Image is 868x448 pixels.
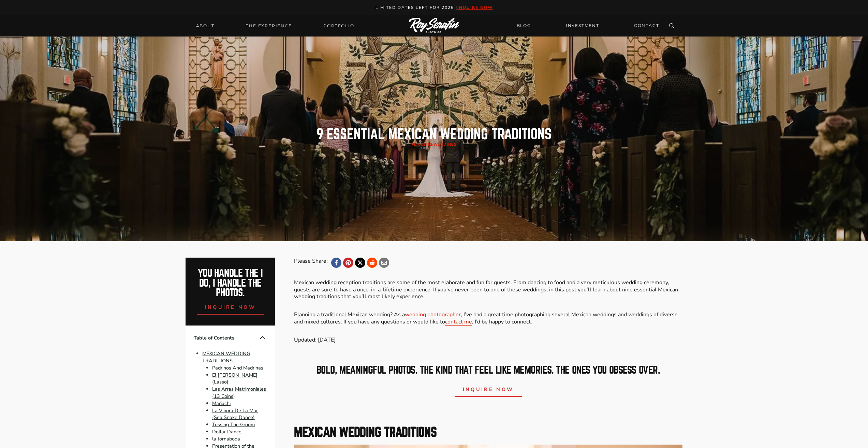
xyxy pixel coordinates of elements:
[294,336,682,344] p: Updated: [DATE]
[212,428,241,435] a: Dollar Dance
[259,334,267,342] button: Collapse Table of Contents
[193,269,268,298] h2: You handle the i do, I handle the photos.
[463,386,514,393] span: inquire now
[212,386,266,400] a: Las Arras Matrimoniales (13 Coins)
[405,311,461,318] a: wedding photographer
[294,311,682,326] p: Planning a traditional Mexican wedding? As a , I’ve had a great time photographing several Mexica...
[212,364,263,371] a: Padrinos And Madrinas
[433,142,456,147] a: Weddings
[242,21,296,31] a: THE EXPERIENCE
[212,372,258,386] a: El [PERSON_NAME] (Lasso)
[317,128,551,141] h1: 9 Essential Mexican Wedding Traditions
[202,350,250,364] a: MEXICAN WEDDING TRADITIONS
[412,142,457,147] span: /
[319,21,358,31] a: Portfolio
[667,21,676,31] button: View Search Form
[294,365,682,375] h2: bold, meaningful photos. The kind that feel like memories. The ones you obsess over.
[294,258,328,268] div: Please Share:
[513,20,663,32] nav: Secondary Navigation
[513,20,535,32] a: BLOG
[197,298,264,315] a: inquire now
[212,407,258,421] a: La Vibora De La Mar (Sea Snake Dance)
[455,380,522,397] a: inquire now
[212,400,231,407] a: Mariachi
[409,18,459,34] img: Logo of Roy Serafin Photo Co., featuring stylized text in white on a light background, representi...
[412,142,432,147] a: planning
[205,304,256,310] span: inquire now
[343,258,353,268] a: Pinterest
[8,4,861,11] p: Limited Dates LEft for 2026 |
[355,258,365,268] a: X
[630,20,663,32] a: CONTACT
[445,318,472,326] a: contact me
[192,21,219,31] a: About
[194,334,259,342] span: Table of Contents
[294,426,437,439] strong: MEXICAN WEDDING TRADITIONS
[212,435,240,442] a: la tornaboda
[294,279,682,300] p: Mexican wedding reception traditions are some of the most elaborate and fun for guests. From danc...
[331,258,341,268] a: Facebook
[212,421,255,428] a: Tossing The Groom
[379,258,389,268] a: Email
[457,5,493,10] a: inquire now
[192,21,358,31] nav: Primary Navigation
[367,258,377,268] a: Reddit
[562,20,603,32] a: INVESTMENT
